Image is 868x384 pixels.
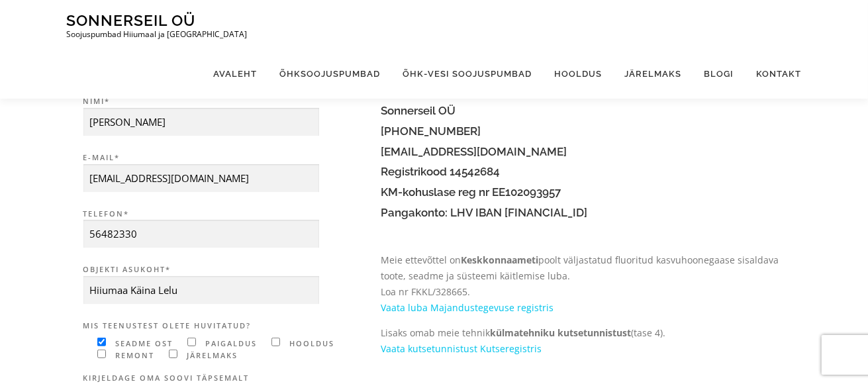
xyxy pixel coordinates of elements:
strong: Keskkonnaameti [461,254,539,266]
label: Mis teenustest olete huvitatud? [83,320,368,332]
h4: Registrikood 14542684 [381,166,785,178]
input: Telefon* [83,220,319,248]
p: Lisaks omab meie tehnik (tase 4). [381,325,785,357]
a: [EMAIL_ADDRESS][DOMAIN_NAME] [381,145,567,158]
h4: KM-kohuslase reg nr EE102093957 [381,186,785,199]
a: Vaata luba Majandustegevuse registris [381,301,554,314]
h4: Pangakonto: LHV IBAN [FINANCIAL_ID] [381,207,785,219]
label: Nimi* [83,95,368,136]
a: Avaleht [203,49,269,99]
input: E-mail* [83,164,319,193]
input: Objekti asukoht* [83,276,319,305]
strong: külmatehniku kutsetunnistust [491,326,632,339]
p: Meie ettevõttel on poolt väljastatud fluoritud kasvuhoonegaase sisaldava toote, seadme ja süsteem... [381,252,785,315]
label: Objekti asukoht* [83,264,368,305]
span: järelmaks [184,350,238,360]
a: Vaata kutsetunnistust Kutseregistris [381,342,542,355]
span: paigaldus [203,338,258,348]
a: Õhk-vesi soojuspumbad [392,49,544,99]
a: Järelmaks [614,49,693,99]
a: Sonnerseil OÜ [67,11,196,29]
h4: Sonnerseil OÜ [381,105,785,117]
a: Blogi [693,49,746,99]
span: seadme ost [113,338,173,348]
h4: [PHONE_NUMBER] [381,125,785,138]
a: Kontakt [746,49,802,99]
input: Nimi* [83,108,319,136]
label: E-mail* [83,152,368,193]
p: Soojuspumbad Hiiumaal ja [GEOGRAPHIC_DATA] [67,30,248,39]
a: Hooldus [544,49,614,99]
span: hooldus [287,338,335,348]
span: remont [113,350,155,360]
a: Õhksoojuspumbad [269,49,392,99]
label: Telefon* [83,208,368,249]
